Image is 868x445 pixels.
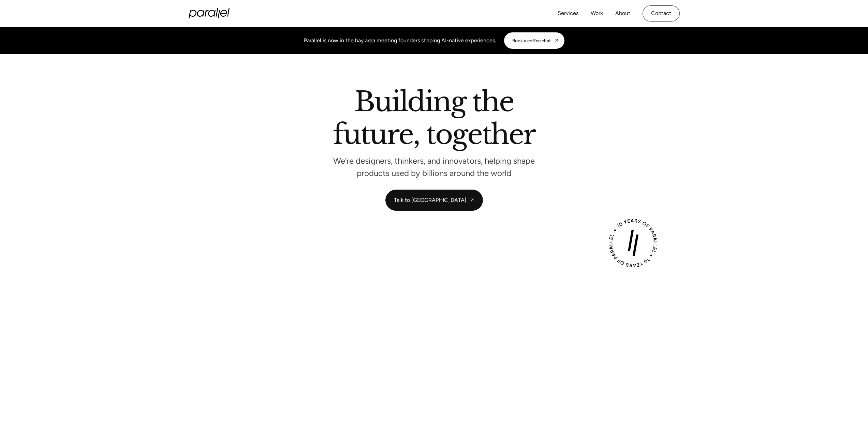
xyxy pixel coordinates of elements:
[615,9,630,18] a: About
[333,88,535,151] h2: Building the future, together
[643,5,680,21] a: Contact
[304,36,496,45] div: Parallel is now in the bay area meeting founders shaping AI-native experiences.
[504,32,564,49] a: Book a coffee chat
[591,9,603,18] a: Work
[332,158,536,176] p: We’re designers, thinkers, and innovators, helping shape products used by billions around the world
[558,9,578,18] a: Services
[189,8,230,18] a: home
[554,38,559,43] img: CTA arrow image
[512,38,551,43] div: Book a coffee chat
